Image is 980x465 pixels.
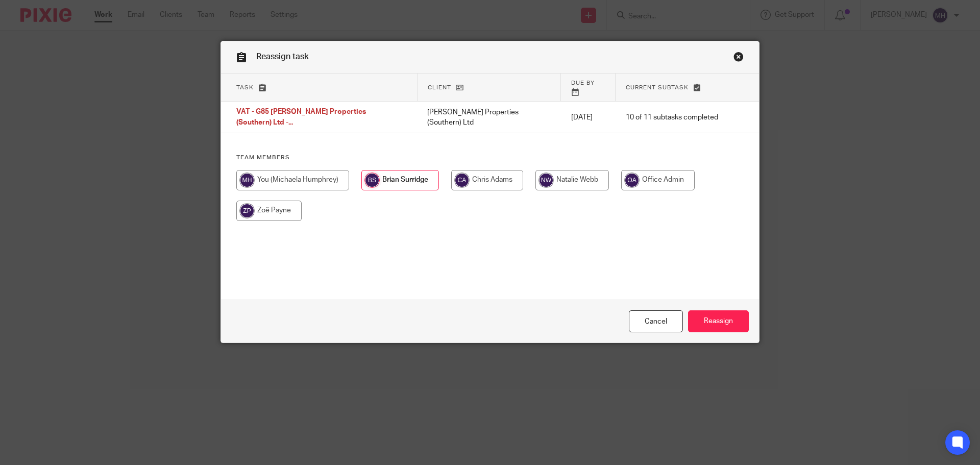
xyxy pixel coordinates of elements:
[427,107,550,128] p: [PERSON_NAME] Properties (Southern) Ltd
[236,109,366,127] span: VAT - G85 [PERSON_NAME] Properties (Southern) Ltd -...
[626,85,689,90] span: Current subtask
[629,310,683,332] a: Close this dialog window
[256,53,309,61] span: Reassign task
[571,80,595,86] span: Due by
[688,310,749,332] input: Reassign
[571,112,605,123] p: [DATE]
[236,85,254,90] span: Task
[733,52,744,65] a: Close this dialog window
[428,85,451,90] span: Client
[616,102,728,133] td: 10 of 11 subtasks completed
[236,154,744,162] h4: Team members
